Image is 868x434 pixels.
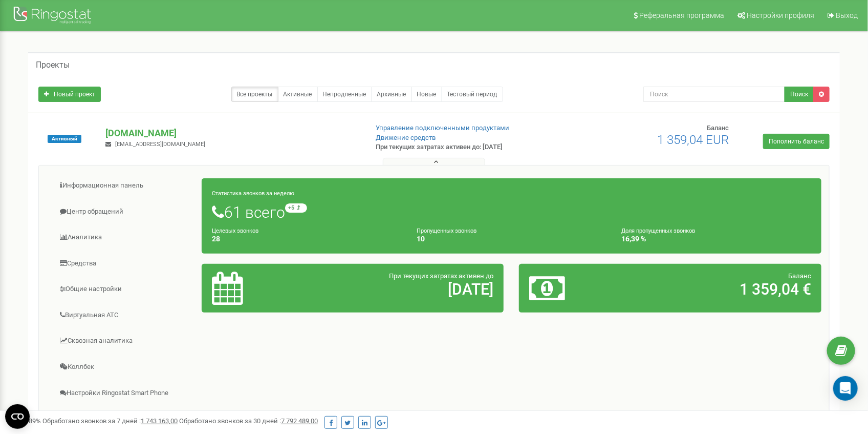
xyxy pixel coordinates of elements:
h4: 10 [417,235,606,243]
a: Сквозная аналитика [47,328,202,354]
button: Поиск [785,87,814,102]
a: Пополнить баланс [763,134,830,149]
span: Реферальная программа [639,11,724,19]
small: Целевых звонков [212,228,258,234]
span: Выход [836,11,858,19]
h1: 61 всего [212,203,811,221]
a: Аналитика [47,225,202,250]
span: Баланс [707,124,729,132]
a: Новый проект [38,87,101,102]
a: Непродленные [317,87,372,102]
a: Управление подключенными продуктами [376,124,510,132]
a: Движение средств [376,134,436,141]
span: Активный [48,135,81,143]
a: Архивные [372,87,412,102]
h5: Проекты [36,60,70,70]
span: Баланс [788,272,811,280]
button: Open CMP widget [5,404,30,429]
a: Тестовый период [442,87,503,102]
input: Поиск [643,87,785,102]
small: Пропущенных звонков [417,228,476,234]
a: Все проекты [231,87,278,102]
small: +5 [285,203,307,213]
p: При текущих затратах активен до: [DATE] [376,142,562,152]
a: Новые [411,87,442,102]
span: Обработано звонков за 7 дней : [42,417,178,425]
a: Интеграция [47,406,202,431]
small: Статистика звонков за неделю [212,190,294,197]
h2: [DATE] [311,281,493,298]
h4: 16,39 % [622,235,811,243]
div: Open Intercom Messenger [833,376,858,401]
a: Настройки Ringostat Smart Phone [47,381,202,406]
span: [EMAIL_ADDRESS][DOMAIN_NAME] [115,141,205,148]
span: Обработано звонков за 30 дней : [179,417,318,425]
span: 1 359,04 EUR [657,133,729,147]
h2: 1 359,04 € [628,281,811,298]
a: Центр обращений [47,199,202,224]
span: При текущих затратах активен до [389,272,493,280]
a: Общие настройки [47,277,202,302]
a: Средства [47,251,202,276]
a: Виртуальная АТС [47,303,202,328]
a: Коллбек [47,355,202,380]
span: Настройки профиля [747,11,814,19]
u: 7 792 489,00 [281,417,318,425]
u: 1 743 163,00 [141,417,178,425]
small: Доля пропущенных звонков [622,228,696,234]
a: Информационная панель [47,173,202,198]
p: [DOMAIN_NAME] [105,127,359,140]
a: Активные [278,87,318,102]
h4: 28 [212,235,401,243]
